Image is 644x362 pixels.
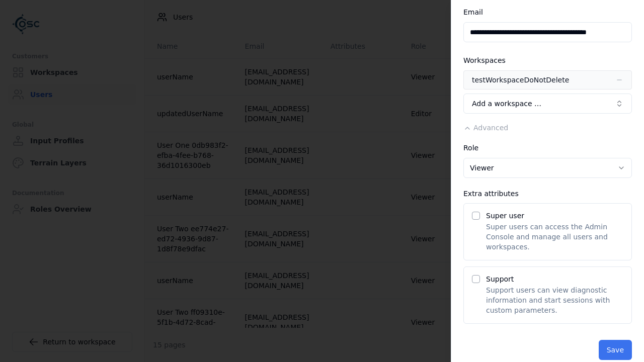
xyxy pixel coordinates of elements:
button: Save [599,340,632,360]
div: testWorkspaceDoNotDelete [472,75,569,85]
label: Super user [486,212,524,220]
label: Support [486,275,514,283]
p: Super users can access the Admin Console and manage all users and workspaces. [486,222,623,252]
label: Workspaces [463,56,506,64]
span: Add a workspace … [472,99,541,109]
span: Advanced [473,124,508,132]
p: Support users can view diagnostic information and start sessions with custom parameters. [486,285,623,315]
label: Email [463,8,483,16]
div: Extra attributes [463,190,632,197]
label: Role [463,144,478,152]
button: Advanced [463,123,508,133]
